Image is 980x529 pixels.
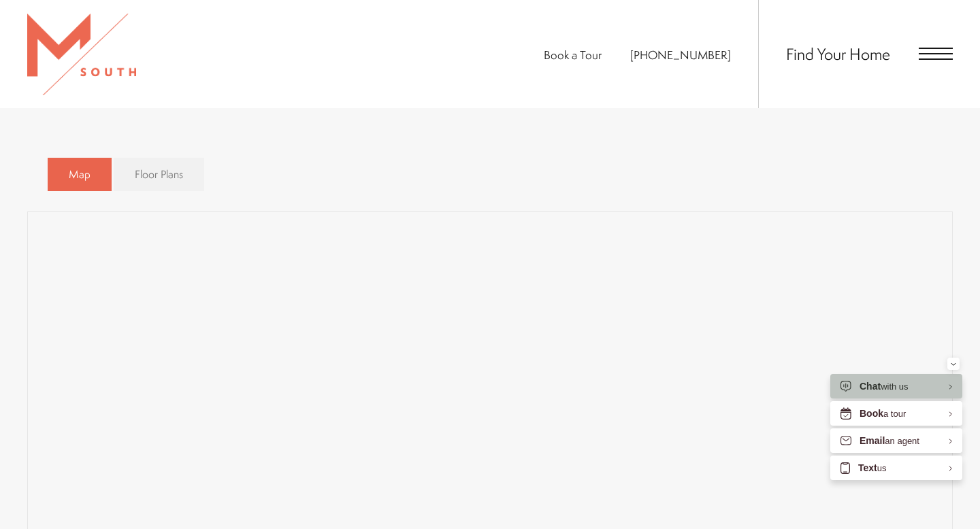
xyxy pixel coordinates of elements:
span: Floor Plans [135,167,183,182]
span: Map [69,167,91,182]
a: Call Us at 813-570-8014 [630,47,731,63]
a: Book a Tour [544,47,602,63]
button: Open Menu [919,48,953,60]
span: [PHONE_NUMBER] [630,47,731,63]
a: Find Your Home [786,43,890,65]
img: MSouth [27,14,136,95]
